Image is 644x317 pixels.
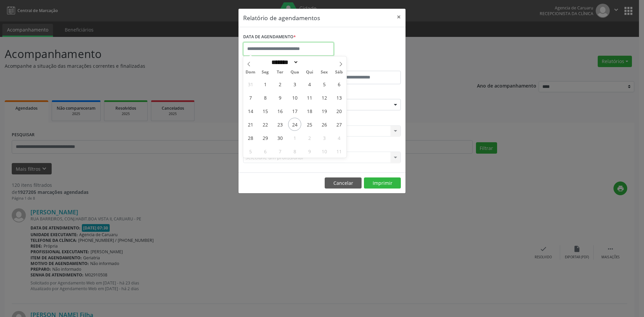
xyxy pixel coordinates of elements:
span: Setembro 13, 2025 [332,91,345,104]
span: Setembro 18, 2025 [303,104,316,117]
span: Setembro 7, 2025 [244,91,257,104]
span: Setembro 29, 2025 [259,131,272,144]
span: Setembro 27, 2025 [332,118,345,131]
span: Outubro 10, 2025 [318,145,331,158]
span: Setembro 9, 2025 [273,91,286,104]
span: Setembro 10, 2025 [288,91,301,104]
span: Setembro 26, 2025 [318,118,331,131]
button: Cancelar [325,177,362,189]
span: Setembro 19, 2025 [318,104,331,117]
span: Setembro 11, 2025 [303,91,316,104]
h5: Relatório de agendamentos [243,13,320,22]
span: Setembro 5, 2025 [318,77,331,91]
span: Setembro 20, 2025 [332,104,345,117]
span: Setembro 25, 2025 [303,118,316,131]
span: Setembro 4, 2025 [303,77,316,91]
span: Setembro 1, 2025 [259,77,272,91]
span: Seg [258,70,273,74]
span: Dom [243,70,258,74]
span: Setembro 15, 2025 [259,104,272,117]
select: Month [269,59,299,66]
span: Agosto 31, 2025 [244,77,257,91]
span: Qua [287,70,302,74]
span: Outubro 2, 2025 [303,131,316,144]
span: Setembro 3, 2025 [288,77,301,91]
span: Outubro 9, 2025 [303,145,316,158]
span: Setembro 22, 2025 [259,118,272,131]
span: Outubro 6, 2025 [259,145,272,158]
span: Qui [302,70,317,74]
span: Setembro 28, 2025 [244,131,257,144]
label: DATA DE AGENDAMENTO [243,32,296,42]
span: Outubro 3, 2025 [318,131,331,144]
span: Setembro 17, 2025 [288,104,301,117]
span: Setembro 14, 2025 [244,104,257,117]
span: Setembro 16, 2025 [273,104,286,117]
span: Outubro 1, 2025 [288,131,301,144]
span: Setembro 6, 2025 [332,77,345,91]
span: Ter [273,70,287,74]
span: Outubro 7, 2025 [273,145,286,158]
span: Setembro 24, 2025 [288,118,301,131]
button: Close [392,9,406,25]
span: Setembro 21, 2025 [244,118,257,131]
span: Outubro 11, 2025 [332,145,345,158]
span: Outubro 8, 2025 [288,145,301,158]
span: Setembro 12, 2025 [318,91,331,104]
span: Setembro 23, 2025 [273,118,286,131]
span: Setembro 8, 2025 [259,91,272,104]
span: Sex [317,70,332,74]
input: Year [299,59,321,66]
span: Outubro 4, 2025 [332,131,345,144]
span: Setembro 2, 2025 [273,77,286,91]
button: Imprimir [364,177,401,189]
label: ATÉ [324,60,401,71]
span: Sáb [332,70,346,74]
span: Outubro 5, 2025 [244,145,257,158]
span: Setembro 30, 2025 [273,131,286,144]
